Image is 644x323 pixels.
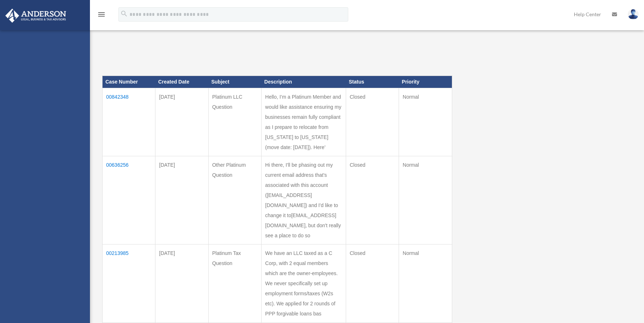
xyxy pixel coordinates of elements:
[399,88,452,156] td: Normal
[262,88,346,156] td: Hello, I’m a Platinum Member and would like assistance ensuring my businesses remain fully compli...
[103,244,155,322] td: 00213985
[262,244,346,322] td: We have an LLC taxed as a C Corp, with 2 equal members which are the owner-employees. We never sp...
[399,156,452,244] td: Normal
[97,13,106,19] a: menu
[103,88,155,156] td: 00842348
[628,9,639,19] img: User Pic
[208,88,261,156] td: Platinum LLC Question
[399,76,452,88] th: Priority
[346,76,399,88] th: Status
[3,9,68,23] img: Anderson Advisors Platinum Portal
[155,156,208,244] td: [DATE]
[208,244,261,322] td: Platinum Tax Question
[399,244,452,322] td: Normal
[155,88,208,156] td: [DATE]
[346,88,399,156] td: Closed
[262,76,346,88] th: Description
[155,76,208,88] th: Created Date
[346,244,399,322] td: Closed
[97,10,106,19] i: menu
[155,244,208,322] td: [DATE]
[103,156,155,244] td: 00636256
[262,156,346,244] td: Hi there, I'll be phasing out my current email address that's associated with this account ( [EMA...
[208,156,261,244] td: Other Platinum Question
[103,76,155,88] th: Case Number
[346,156,399,244] td: Closed
[208,76,261,88] th: Subject
[120,10,128,18] i: search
